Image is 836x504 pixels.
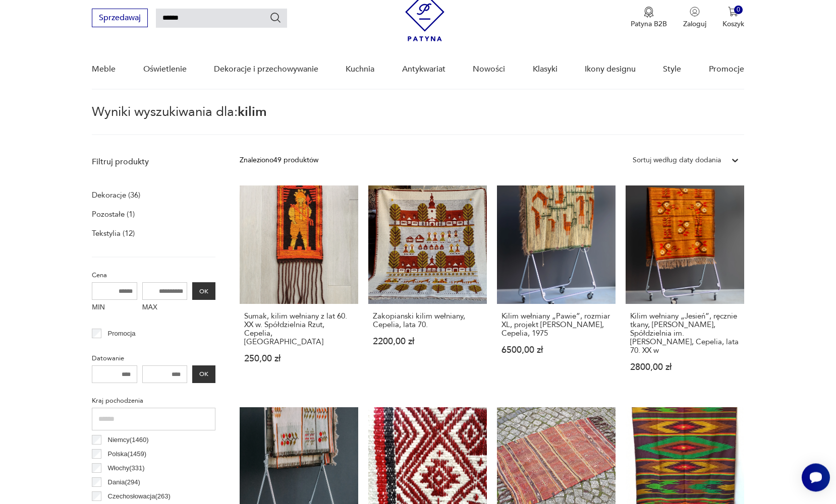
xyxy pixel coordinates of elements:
[240,186,358,392] a: Sumak, kilim wełniany z lat 60. XX w. Spółdzielnia Rzut, Cepelia, PRLSumak, kilim wełniany z lat ...
[92,106,744,136] p: Wyniki wyszukiwania dla:
[92,396,215,407] p: Kraj pochodzenia
[533,50,558,89] a: Klasyki
[92,50,116,89] a: Meble
[108,449,147,460] p: Polska ( 1459 )
[269,12,282,24] button: Szukaj
[585,50,636,89] a: Ikony designu
[92,270,215,281] p: Cena
[631,20,667,29] p: Patyna B2B
[192,366,215,384] button: OK
[473,50,505,89] a: Nowości
[631,7,667,29] button: Patyna B2B
[626,186,744,392] a: Kilim wełniany „Jesień”, ręcznie tkany, R.Orszulski, Spółdzielnia im. Stanisława Wyspiańskiego, C...
[92,9,148,28] button: Sprzedawaj
[734,6,743,15] div: 0
[683,20,706,29] p: Zaloguj
[722,7,744,29] button: 0Koszyk
[722,20,744,29] p: Koszyk
[92,227,135,241] a: Tekstylia (12)
[108,329,136,340] p: Promocja
[244,355,354,363] p: 250,00 zł
[501,346,611,355] p: 6500,00 zł
[214,50,318,89] a: Dekoracje i przechowywanie
[92,353,215,364] p: Datowanie
[142,300,188,317] label: MAX
[497,186,616,392] a: Kilim wełniany „Pawie”, rozmiar XL, projekt Piotra Grabowskiego, Cepelia, 1975Kilim wełniany „Paw...
[108,491,171,502] p: Czechosłowacja ( 263 )
[244,312,354,347] h3: Sumak, kilim wełniany z lat 60. XX w. Spółdzielnia Rzut, Cepelia, [GEOGRAPHIC_DATA]
[402,50,445,89] a: Antykwariat
[143,50,187,89] a: Oświetlenie
[690,7,700,17] img: Ikonka użytkownika
[633,155,721,166] div: Sortuj według daty dodania
[663,50,681,89] a: Style
[238,103,267,121] span: kilim
[92,300,137,317] label: MIN
[192,283,215,300] button: OK
[373,312,482,330] h3: Zakopianski kilim wełniany, Cepelia, lata 70.
[630,312,740,355] h3: Kilim wełniany „Jesień”, ręcznie tkany, [PERSON_NAME], Spółdzielnia im. [PERSON_NAME], Cepelia, l...
[373,338,482,346] p: 2200,00 zł
[501,312,611,338] h3: Kilim wełniany „Pawie”, rozmiar XL, projekt [PERSON_NAME], Cepelia, 1975
[108,477,140,488] p: Dania ( 294 )
[631,7,667,29] a: Ikona medaluPatyna B2B
[92,188,140,203] a: Dekoracje (36)
[108,435,149,446] p: Niemcy ( 1460 )
[802,464,830,492] iframe: Smartsupp widget button
[630,363,740,372] p: 2800,00 zł
[368,186,487,392] a: Zakopianski kilim wełniany, Cepelia, lata 70.Zakopianski kilim wełniany, Cepelia, lata 70.2200,00 zł
[92,208,135,222] a: Pozostałe (1)
[709,50,744,89] a: Promocje
[92,16,148,23] a: Sprzedawaj
[92,157,215,168] p: Filtruj produkty
[644,7,654,18] img: Ikona medalu
[240,155,318,166] div: Znaleziono 49 produktów
[346,50,374,89] a: Kuchnia
[728,7,738,17] img: Ikona koszyka
[108,463,145,474] p: Włochy ( 331 )
[683,7,706,29] button: Zaloguj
